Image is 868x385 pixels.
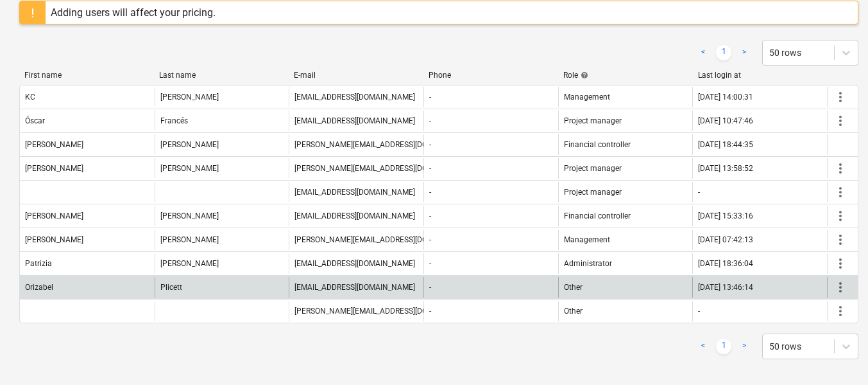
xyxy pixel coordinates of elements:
div: [PERSON_NAME] [160,140,219,149]
div: - [429,140,431,149]
div: Francés [160,116,188,125]
div: [DATE] 15:33:16 [698,211,753,220]
div: [DATE] 10:47:46 [698,116,753,125]
div: - [429,211,431,220]
div: - [429,259,431,268]
div: [PERSON_NAME] [160,211,219,220]
a: Next page [736,339,752,354]
div: [PERSON_NAME][EMAIL_ADDRESS][DOMAIN_NAME] [294,140,473,149]
span: more_vert [833,113,848,129]
a: Page 1 is your current page [716,45,731,60]
div: [DATE] 13:46:14 [698,283,753,292]
span: Administrator [564,259,612,268]
div: - [429,93,431,102]
span: Other [564,283,583,292]
div: [DATE] 18:44:35 [698,140,753,149]
div: Adding users will affect your pricing. [51,6,216,19]
div: First name [24,71,149,80]
div: [DATE] 18:36:04 [698,259,753,268]
div: Orizabel [25,283,53,292]
div: Role [563,71,688,80]
div: Last name [159,71,284,80]
div: E-mail [294,71,418,80]
div: [EMAIL_ADDRESS][DOMAIN_NAME] [294,283,415,292]
a: Page 1 is your current page [716,339,731,354]
span: Project manager [564,164,622,173]
div: [PERSON_NAME] [160,235,219,244]
span: more_vert [833,208,848,224]
div: [EMAIL_ADDRESS][DOMAIN_NAME] [294,211,415,220]
div: [PERSON_NAME][EMAIL_ADDRESS][DOMAIN_NAME] [294,307,473,316]
div: [DATE] 07:42:13 [698,235,753,244]
span: help [578,71,588,79]
div: [PERSON_NAME][EMAIL_ADDRESS][DOMAIN_NAME] [294,235,473,244]
span: more_vert [833,232,848,247]
div: - [429,116,431,125]
div: - [429,235,431,244]
span: Management [564,93,610,102]
div: [EMAIL_ADDRESS][DOMAIN_NAME] [294,259,415,268]
div: - [429,307,431,316]
div: Plicett [160,283,182,292]
span: more_vert [833,184,848,200]
span: Other [564,307,583,316]
div: - [698,188,700,197]
span: Financial controller [564,140,631,149]
div: Patrizia [25,259,52,268]
div: [PERSON_NAME] [25,164,83,173]
div: Last login at [698,71,822,80]
div: - [429,283,431,292]
div: - [429,164,431,173]
span: Management [564,235,610,244]
div: [EMAIL_ADDRESS][DOMAIN_NAME] [294,188,415,197]
div: [PERSON_NAME][EMAIL_ADDRESS][DOMAIN_NAME] [294,164,473,173]
span: Project manager [564,116,622,125]
div: - [698,307,700,316]
a: Previous page [695,45,711,60]
div: [PERSON_NAME] [25,235,83,244]
span: Financial controller [564,211,631,220]
iframe: Chat Widget [804,323,868,385]
div: [PERSON_NAME] [25,211,83,220]
span: more_vert [833,280,848,295]
span: more_vert [833,89,848,105]
div: [PERSON_NAME] [160,259,219,268]
div: - [429,188,431,197]
div: Phone [429,71,553,80]
div: [PERSON_NAME] [160,93,219,102]
div: Óscar [25,116,45,125]
div: [PERSON_NAME] [160,164,219,173]
div: [DATE] 14:00:31 [698,93,753,102]
a: Next page [736,45,752,60]
span: more_vert [833,161,848,176]
span: more_vert [833,303,848,319]
div: [EMAIL_ADDRESS][DOMAIN_NAME] [294,93,415,102]
div: [PERSON_NAME] [25,140,83,149]
div: [DATE] 13:58:52 [698,164,753,173]
div: [EMAIL_ADDRESS][DOMAIN_NAME] [294,116,415,125]
span: Project manager [564,188,622,197]
a: Previous page [695,339,711,354]
span: more_vert [833,256,848,271]
div: KC [25,93,35,102]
